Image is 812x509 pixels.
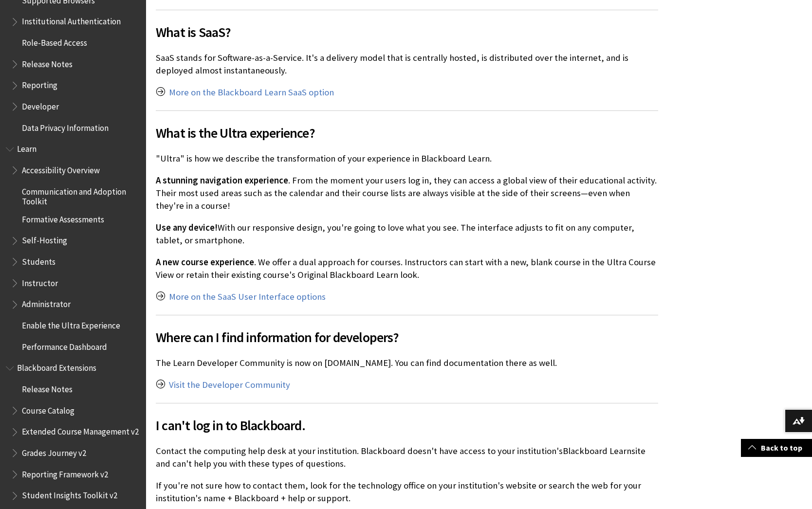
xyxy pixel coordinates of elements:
span: Extended Course Management v2 [22,424,139,437]
a: Visit the Developer Community [169,379,290,391]
span: Grades Journey v2 [22,445,86,458]
span: Reporting Framework v2 [22,466,108,479]
span: Self-Hosting [22,233,67,246]
span: Release Notes [22,381,73,394]
span: Blackboard Learn [563,445,631,456]
span: Reporting [22,77,57,91]
span: Administrator [22,296,71,309]
span: Student Insights Toolkit v2 [22,488,117,501]
span: Release Notes [22,56,73,69]
span: A stunning navigation experience [156,175,288,186]
span: What is the Ultra experience? [156,123,658,143]
p: Contact the computing help desk at your institution. Blackboard doesn't have access to your insti... [156,445,658,470]
span: Accessibility Overview [22,162,100,175]
span: Enable the Ultra Experience [22,317,120,330]
span: Students [22,254,55,267]
nav: Book outline for Blackboard Learn Help [6,141,140,355]
span: What is SaaS? [156,22,658,42]
span: Where can I find information for developers? [156,327,658,347]
p: SaaS stands for Software-as-a-Service. It's a delivery model that is centrally hosted, is distrib... [156,52,658,77]
span: Formative Assessments [22,211,104,224]
p: If you're not sure how to contact them, look for the technology office on your institution's webs... [156,479,658,505]
a: Back to top [741,439,812,457]
span: Role-Based Access [22,35,87,48]
p: . From the moment your users log in, they can access a global view of their educational activity.... [156,174,658,213]
a: More on the Blackboard Learn SaaS option [169,87,334,98]
p: "Ultra" is how we describe the transformation of your experience in Blackboard Learn. [156,152,658,165]
span: Performance Dashboard [22,339,107,352]
span: I can't log in to Blackboard. [156,415,658,436]
span: Communication and Adoption Toolkit [22,183,139,206]
span: Learn [17,141,37,154]
span: Use any device! [156,222,218,233]
a: More on the SaaS User Interface options [169,291,326,303]
span: Blackboard Extensions [17,360,96,373]
span: Institutional Authentication [22,14,121,27]
span: Instructor [22,275,58,288]
p: The Learn Developer Community is now on [DOMAIN_NAME]. You can find documentation there as well. [156,357,658,369]
span: A new course experience [156,256,254,268]
span: Course Catalog [22,402,74,416]
p: . We offer a dual approach for courses. Instructors can start with a new, blank course in the Ult... [156,256,658,281]
p: With our responsive design, you're going to love what you see. The interface adjusts to fit on an... [156,221,658,247]
span: Data Privacy Information [22,120,109,133]
span: Developer [22,98,59,111]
